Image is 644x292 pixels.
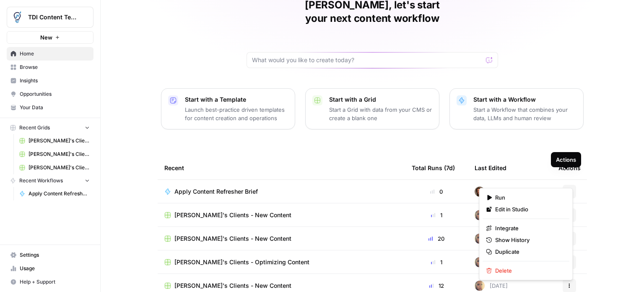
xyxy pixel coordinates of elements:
[412,187,461,196] div: 0
[185,105,288,122] p: Launch best-practice driven templates for content creation and operations
[16,147,93,161] a: [PERSON_NAME]'s Clients - New Content
[164,187,398,196] a: Apply Content Refresher Brief
[495,224,562,232] span: Integrate
[20,90,90,98] span: Opportunities
[16,161,93,174] a: [PERSON_NAME]'s Clients - Optimizing Content
[7,7,93,28] button: Workspace: TDI Content Team
[174,258,309,266] span: [PERSON_NAME]'s Clients - Optimizing Content
[495,266,562,275] span: Delete
[412,234,461,243] div: 20
[558,156,581,179] div: Actions
[412,156,455,179] div: Total Runs (7d)
[7,101,93,114] a: Your Data
[185,95,288,104] p: Start with a Template
[164,156,398,179] div: Recent
[20,278,90,286] span: Help + Support
[16,134,93,147] a: [PERSON_NAME]'s Clients - New Content
[20,265,90,272] span: Usage
[161,88,295,129] button: Start with a TemplateLaunch best-practice driven templates for content creation and operations
[164,281,398,290] a: [PERSON_NAME]'s Clients - New Content
[329,95,432,104] p: Start with a Grid
[7,248,93,262] a: Settings
[412,258,461,266] div: 1
[19,177,63,184] span: Recent Workflows
[473,105,576,122] p: Start a Workflow that combines your data, LLMs and human review
[40,33,52,42] span: New
[28,13,79,21] span: TDI Content Team
[495,247,562,256] span: Duplicate
[7,74,93,87] a: Insights
[329,105,432,122] p: Start a Grid with data from your CMS or create a blank one
[449,88,584,129] button: Start with a WorkflowStart a Workflow that combines your data, LLMs and human review
[174,187,258,196] span: Apply Content Refresher Brief
[475,187,508,197] div: [DATE]
[29,190,90,197] span: Apply Content Refresher Brief
[475,234,508,244] div: [DATE]
[252,56,483,64] input: What would you like to create today?
[7,121,93,134] button: Recent Grids
[20,251,90,259] span: Settings
[20,104,90,111] span: Your Data
[475,281,508,291] div: [DATE]
[412,281,461,290] div: 12
[495,193,562,202] span: Run
[10,10,25,25] img: TDI Content Team Logo
[475,210,508,220] div: [DATE]
[20,77,90,84] span: Insights
[7,174,93,187] button: Recent Workflows
[20,50,90,58] span: Home
[7,275,93,289] button: Help + Support
[475,234,485,244] img: rpnue5gqhgwwz5ulzsshxcaclga5
[174,211,291,219] span: [PERSON_NAME]'s Clients - New Content
[475,257,485,267] img: rpnue5gqhgwwz5ulzsshxcaclga5
[475,281,485,291] img: rpnue5gqhgwwz5ulzsshxcaclga5
[473,95,576,104] p: Start with a Workflow
[174,281,291,290] span: [PERSON_NAME]'s Clients - New Content
[29,137,90,145] span: [PERSON_NAME]'s Clients - New Content
[475,156,506,179] div: Last Edited
[475,210,485,220] img: rpnue5gqhgwwz5ulzsshxcaclga5
[20,63,90,71] span: Browse
[475,257,508,267] div: [DATE]
[495,205,562,213] span: Edit in Studio
[305,88,439,129] button: Start with a GridStart a Grid with data from your CMS or create a blank one
[164,234,398,243] a: [PERSON_NAME]'s Clients - New Content
[174,234,291,243] span: [PERSON_NAME]'s Clients - New Content
[29,164,90,171] span: [PERSON_NAME]'s Clients - Optimizing Content
[7,47,93,61] a: Home
[7,31,93,44] button: New
[16,187,93,200] a: Apply Content Refresher Brief
[7,262,93,275] a: Usage
[7,61,93,74] a: Browse
[164,258,398,266] a: [PERSON_NAME]'s Clients - Optimizing Content
[7,87,93,101] a: Opportunities
[412,211,461,219] div: 1
[475,187,485,197] img: tzieq8tvlj76hq7tvx15b0jd020o
[495,236,562,244] span: Show History
[29,150,90,158] span: [PERSON_NAME]'s Clients - New Content
[164,211,398,219] a: [PERSON_NAME]'s Clients - New Content
[19,124,50,132] span: Recent Grids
